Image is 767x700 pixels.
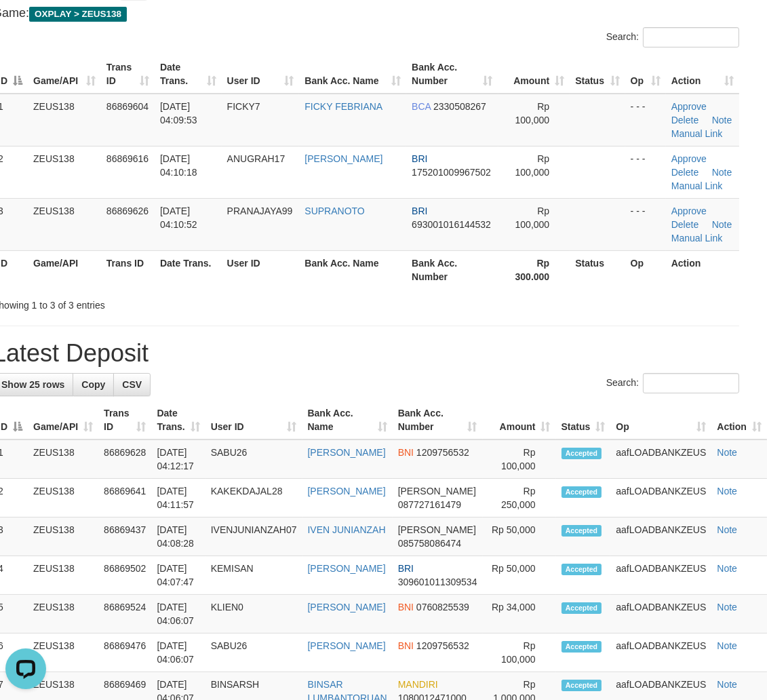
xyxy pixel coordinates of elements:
[122,379,142,390] span: CSV
[643,373,739,393] input: Search:
[515,153,550,178] span: Rp 100,000
[717,486,737,497] a: Note
[155,55,222,94] th: Date Trans.: activate to sort column ascending
[398,679,438,690] span: MANDIRI
[98,479,151,518] td: 86869641
[398,447,414,458] span: BNI
[717,640,737,651] a: Note
[671,180,723,191] a: Manual Link
[205,401,302,440] th: User ID: activate to sort column ascending
[610,634,711,672] td: aafLOADBANKZEUS
[304,101,382,112] a: FICKY FEBRIANA
[28,556,98,595] td: ZEUS138
[28,146,101,198] td: ZEUS138
[625,94,666,147] td: - - -
[483,595,556,634] td: Rp 34,000
[98,440,151,479] td: 86869628
[606,27,739,47] label: Search:
[643,27,739,47] input: Search:
[483,401,556,440] th: Amount: activate to sort column ascending
[515,101,550,125] span: Rp 100,000
[28,595,98,634] td: ZEUS138
[666,55,739,94] th: Action: activate to sort column ascending
[205,595,302,634] td: KLIEN0
[562,525,602,537] span: Accepted
[398,524,476,535] span: [PERSON_NAME]
[610,556,711,595] td: aafLOADBANKZEUS
[483,556,556,595] td: Rp 50,000
[671,233,723,244] a: Manual Link
[160,153,197,178] span: [DATE] 04:10:18
[227,206,293,216] span: PRANAJAYA99
[498,55,570,94] th: Amount: activate to sort column ascending
[393,401,483,440] th: Bank Acc. Number: activate to sort column ascending
[712,167,732,178] a: Note
[28,250,101,289] th: Game/API
[556,401,611,440] th: Status: activate to sort column ascending
[101,250,155,289] th: Trans ID
[81,379,105,390] span: Copy
[398,602,414,612] span: BNI
[98,518,151,556] td: 86869437
[1,379,64,390] span: Show 25 rows
[671,206,707,216] a: Approve
[151,401,205,440] th: Date Trans.: activate to sort column ascending
[304,206,364,216] a: SUPRANOTO
[151,634,205,672] td: [DATE] 04:06:07
[28,94,101,147] td: ZEUS138
[416,447,469,458] span: Copy 1209756532 to clipboard
[562,680,602,691] span: Accepted
[483,634,556,672] td: Rp 100,000
[416,640,469,651] span: Copy 1209756532 to clipboard
[671,128,723,139] a: Manual Link
[299,55,406,94] th: Bank Acc. Name: activate to sort column ascending
[205,634,302,672] td: SABU26
[515,206,550,230] span: Rp 100,000
[717,447,737,458] a: Note
[717,563,737,574] a: Note
[406,250,498,289] th: Bank Acc. Number
[610,518,711,556] td: aafLOADBANKZEUS
[222,55,300,94] th: User ID: activate to sort column ascending
[205,479,302,518] td: KAKEKDAJAL28
[308,602,386,612] a: [PERSON_NAME]
[398,563,414,574] span: BRI
[106,153,149,164] span: 86869616
[28,198,101,250] td: ZEUS138
[671,167,699,178] a: Delete
[625,198,666,250] td: - - -
[671,153,707,164] a: Approve
[483,440,556,479] td: Rp 100,000
[308,524,386,535] a: IVEN JUNIANZAH
[5,5,46,46] button: Open LiveChat chat widget
[160,206,197,230] span: [DATE] 04:10:52
[483,479,556,518] td: Rp 250,000
[625,55,666,94] th: Op: activate to sort column ascending
[299,250,406,289] th: Bank Acc. Name
[610,595,711,634] td: aafLOADBANKZEUS
[308,563,386,574] a: [PERSON_NAME]
[671,101,707,112] a: Approve
[711,401,767,440] th: Action: activate to sort column ascending
[406,55,498,94] th: Bank Acc. Number: activate to sort column ascending
[151,440,205,479] td: [DATE] 04:12:17
[717,679,737,690] a: Note
[416,602,469,612] span: Copy 0760825539 to clipboard
[205,518,302,556] td: IVENJUNIANZAH07
[28,440,98,479] td: ZEUS138
[712,115,732,125] a: Note
[412,167,491,178] span: Copy 175201009967502 to clipboard
[398,538,461,549] span: Copy 085758086474 to clipboard
[106,101,149,112] span: 86869604
[717,602,737,612] a: Note
[28,479,98,518] td: ZEUS138
[610,479,711,518] td: aafLOADBANKZEUS
[610,401,711,440] th: Op: activate to sort column ascending
[671,219,699,230] a: Delete
[606,373,739,393] label: Search:
[412,206,427,216] span: BRI
[205,440,302,479] td: SABU26
[151,479,205,518] td: [DATE] 04:11:57
[304,153,382,164] a: [PERSON_NAME]
[398,577,477,587] span: Copy 309601011309534 to clipboard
